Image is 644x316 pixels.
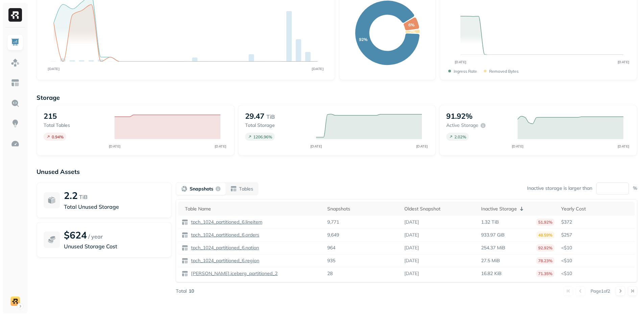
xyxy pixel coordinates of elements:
[239,186,253,192] p: Tables
[109,144,121,149] tspan: [DATE]
[404,257,419,264] p: [DATE]
[64,189,78,201] p: 2.2
[11,99,20,108] img: Query Explorer
[633,185,637,191] p: %
[327,206,398,212] div: Snapshots
[404,245,419,251] p: [DATE]
[561,270,631,277] p: <$10
[561,257,631,264] p: <$10
[190,219,262,225] p: tpch_1024_partitioned_6.lineitem
[185,206,320,212] div: Table Name
[454,69,477,74] p: Ingress Rate
[527,185,592,191] p: Inactive storage is larger than
[561,232,631,238] p: $257
[409,29,415,34] text: 2%
[617,144,629,149] tspan: [DATE]
[215,144,226,149] tspan: [DATE]
[64,203,165,211] p: Total Unused Storage
[536,257,554,264] p: 78.23%
[416,144,428,149] tspan: [DATE]
[454,60,466,64] tspan: [DATE]
[188,270,278,277] a: [PERSON_NAME].iceberg_partitioned_2
[37,168,637,176] p: Unused Assets
[64,242,165,250] p: Unused Storage Cost
[188,245,259,251] a: tpch_1024_partitioned_6.nation
[536,244,554,251] p: 92.92%
[536,270,554,277] p: 71.35%
[190,186,213,192] p: Snapshots
[11,38,20,47] img: Dashboard
[52,134,64,139] p: 0.94 %
[404,232,419,238] p: [DATE]
[454,134,466,139] p: 2.02 %
[327,232,339,238] p: 9,649
[189,288,194,294] p: 10
[11,119,20,128] img: Insights
[182,232,188,239] img: table
[404,219,419,225] p: [DATE]
[11,78,20,87] img: Asset Explorer
[44,122,108,129] p: Total tables
[481,270,502,277] p: 16.82 KiB
[10,296,20,306] img: demo
[511,144,523,149] tspan: [DATE]
[481,245,505,251] p: 254.37 MiB
[327,257,335,264] p: 935
[446,111,473,121] p: 91.92%
[404,270,419,277] p: [DATE]
[489,69,519,74] p: Removed bytes
[190,270,278,277] p: [PERSON_NAME].iceberg_partitioned_2
[266,113,275,121] p: TiB
[182,245,188,251] img: table
[182,257,188,264] img: table
[561,206,631,212] div: Yearly Cost
[561,219,631,225] p: $372
[310,144,322,149] tspan: [DATE]
[561,245,631,251] p: <$10
[481,257,500,264] p: 27.5 MiB
[404,206,475,212] div: Oldest Snapshot
[245,111,264,121] p: 29.47
[312,67,324,71] tspan: [DATE]
[88,232,103,241] p: / year
[536,219,554,226] p: 51.92%
[359,37,367,42] text: 92%
[327,219,339,225] p: 9,771
[617,60,629,64] tspan: [DATE]
[64,229,87,241] p: $624
[536,231,554,239] p: 48.59%
[481,232,505,238] p: 933.97 GiB
[327,270,333,277] p: 28
[327,245,335,251] p: 964
[408,22,414,27] text: 6%
[8,8,22,22] img: Ryft
[481,206,517,212] p: Inactive Storage
[188,232,259,238] a: tpch_1024_partitioned_6.orders
[176,288,187,294] p: Total
[37,94,637,101] p: Storage
[245,122,309,129] p: Total storage
[188,257,259,264] a: tpch_1024_partitioned_6.region
[182,219,188,226] img: table
[44,111,57,121] p: 215
[182,270,188,277] img: table
[188,219,262,225] a: tpch_1024_partitioned_6.lineitem
[446,122,478,129] p: Active storage
[48,67,59,71] tspan: [DATE]
[79,193,88,201] p: TiB
[190,245,259,251] p: tpch_1024_partitioned_6.nation
[591,288,610,294] p: Page 1 of 2
[253,134,272,139] p: 1206.96 %
[481,219,499,225] p: 1.32 TiB
[190,257,259,264] p: tpch_1024_partitioned_6.region
[11,139,20,148] img: Optimization
[190,232,259,238] p: tpch_1024_partitioned_6.orders
[11,58,20,67] img: Assets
